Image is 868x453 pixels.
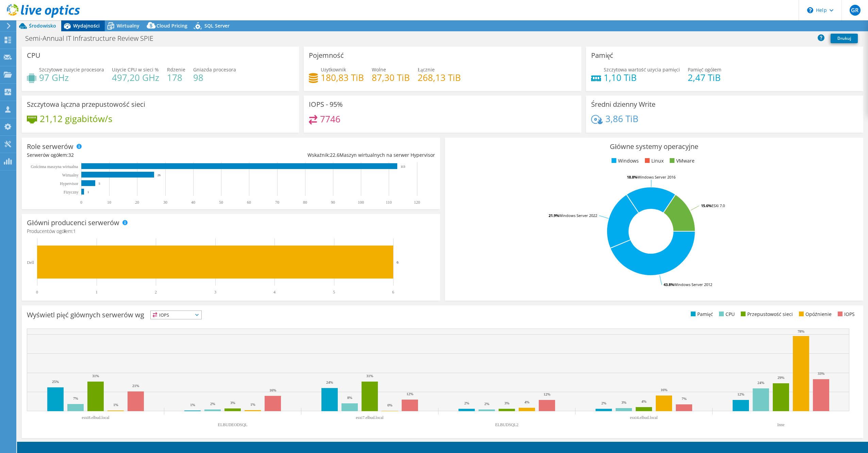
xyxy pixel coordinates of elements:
[320,115,340,123] h4: 7746
[778,375,784,380] text: 29%
[504,401,510,405] text: 3%
[386,200,392,205] text: 110
[450,143,858,150] h3: Główne systemy operacyjne
[113,403,118,407] text: 1%
[688,66,721,73] span: Pamięć ogółem
[27,219,119,227] h3: Główni producenci serwerów
[52,380,59,384] text: 25%
[387,403,393,407] text: 0%
[604,66,680,73] span: Szczytowa wartość użycia pamięci
[797,311,832,318] li: Opóźnienie
[689,311,713,318] li: Pamięć
[204,22,230,29] span: SQL Server
[401,165,405,168] text: 113
[22,35,164,42] h1: Semi-Annual IT Infrastructure Review SPIE
[559,213,597,218] tspan: Windows Server 2022
[99,182,100,185] text: 5
[156,22,187,29] span: Cloud Pricing
[330,152,339,158] span: 22.6
[831,34,858,43] a: Drukuj
[591,101,655,108] h3: Średni dzienny Write
[688,74,721,81] h4: 2,47 TiB
[87,190,89,194] text: 1
[73,22,100,29] span: Wydajności
[641,399,647,403] text: 4%
[739,311,793,318] li: Przepustowość sieci
[309,101,343,108] h3: IOPS - 95%
[605,115,638,122] h4: 3,86 TiB
[358,200,364,205] text: 100
[27,260,34,265] text: Dell
[210,402,215,406] text: 2%
[331,200,335,205] text: 90
[36,290,38,295] text: 0
[27,151,231,159] div: Serwerów ogółem:
[777,422,784,427] text: Inne
[40,115,112,122] h4: 21,12 gigabitów/s
[668,157,695,165] li: VMware
[757,381,764,385] text: 24%
[627,174,637,180] tspan: 18.8%
[60,181,78,186] text: Hypervisor
[347,396,352,400] text: 8%
[321,66,346,73] span: Użytkownik
[664,282,674,287] tspan: 43.8%
[112,66,159,73] span: Użycie CPU w sieci %
[717,311,735,318] li: CPU
[637,174,675,180] tspan: Windows Server 2016
[193,66,236,73] span: Gniazda procesora
[231,151,435,159] div: Wskaźnik: Maszyn wirtualnych na serwer Hypervisor
[712,203,725,208] tspan: ESXi 7.0
[397,260,399,264] text: 6
[591,52,614,59] h3: Pamięć
[39,66,104,73] span: Szczytowe zużycie procesora
[29,22,56,29] span: Środowisko
[604,74,680,81] h4: 1,10 TiB
[356,415,384,420] text: esxi7.elbud.local
[132,384,139,388] text: 21%
[275,200,279,205] text: 70
[73,228,76,234] span: 1
[27,52,40,59] h3: CPU
[524,400,530,404] text: 4%
[321,74,364,81] h4: 180,83 TiB
[167,66,185,73] span: Rdzenie
[484,402,489,406] text: 2%
[601,401,606,405] text: 2%
[167,74,185,81] h4: 178
[392,290,394,295] text: 6
[303,200,307,205] text: 80
[92,374,99,378] text: 31%
[62,173,79,178] text: Wirtualny
[27,143,73,150] h3: Role serwerów
[190,403,195,407] text: 1%
[850,5,861,16] span: GR
[230,401,235,405] text: 3%
[366,374,373,378] text: 31%
[414,200,420,205] text: 120
[31,164,78,169] text: Gościnna maszyna wirtualna
[818,371,824,375] text: 33%
[372,66,386,73] span: Wolne
[836,311,855,318] li: IOPS
[250,402,255,406] text: 1%
[82,415,110,420] text: esxi8.elbud.local
[157,173,161,177] text: 26
[68,152,74,158] span: 32
[96,290,98,295] text: 1
[193,74,236,81] h4: 98
[464,401,469,405] text: 2%
[151,311,201,319] span: IOPS
[610,157,639,165] li: Windows
[191,200,195,205] text: 40
[135,200,139,205] text: 20
[218,422,247,427] text: ELBUDEODSQL
[269,388,276,392] text: 16%
[807,7,813,13] svg: \n
[219,200,223,205] text: 50
[39,74,104,81] h4: 97 GHz
[80,200,82,205] text: 0
[621,400,627,404] text: 3%
[674,282,712,287] tspan: Windows Server 2012
[107,200,111,205] text: 10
